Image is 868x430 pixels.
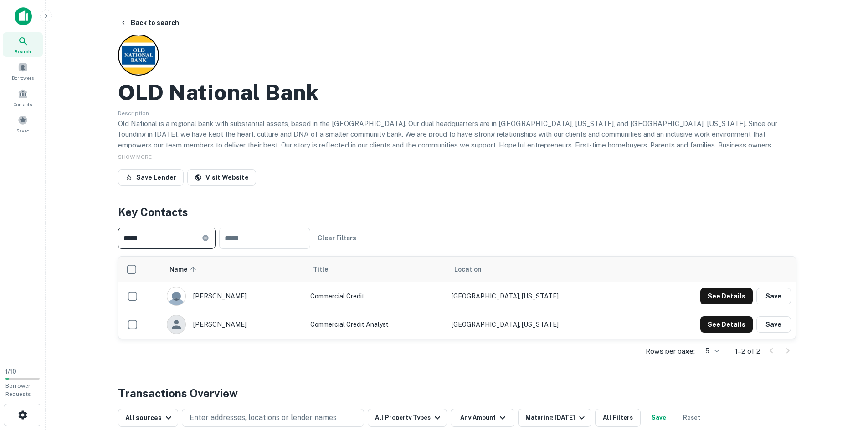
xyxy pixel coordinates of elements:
[756,316,791,333] button: Save
[169,264,199,275] span: Name
[306,282,447,310] td: Commercial Credit
[700,288,753,304] button: See Details
[118,257,796,339] div: scrollable content
[3,32,43,57] a: Search
[595,409,641,427] button: All Filters
[12,74,34,81] span: Borrowers
[756,288,791,304] button: Save
[15,48,31,55] span: Search
[167,287,301,306] div: [PERSON_NAME]
[118,169,184,186] button: Save Lender
[116,15,183,31] button: Back to search
[15,7,32,25] img: capitalize-icon.png
[3,111,43,136] a: Saved
[822,357,868,401] iframe: Chat Widget
[447,257,634,282] th: Location
[167,287,185,305] img: 9c8pery4andzj6ohjkjp54ma2
[646,346,695,357] p: Rows per page:
[16,127,30,134] span: Saved
[447,310,634,339] td: [GEOGRAPHIC_DATA], [US_STATE]
[118,204,796,220] h4: Key Contacts
[118,79,318,106] h2: OLD National Bank
[700,316,753,333] button: See Details
[5,368,16,375] span: 1 / 10
[118,154,152,160] span: SHOW MORE
[162,257,306,282] th: Name
[182,409,364,427] button: Enter addresses, locations or lender names
[454,264,482,275] span: Location
[187,169,256,186] a: Visit Website
[313,264,340,275] span: Title
[699,344,720,358] div: 5
[525,412,587,423] div: Maturing [DATE]
[118,409,178,427] button: All sources
[451,409,514,427] button: Any Amount
[118,385,238,401] h4: Transactions Overview
[5,383,31,397] span: Borrower Requests
[368,409,447,427] button: All Property Types
[306,310,447,339] td: Commercial Credit Analyst
[118,110,149,116] span: Description
[125,412,174,423] div: All sources
[314,230,360,246] button: Clear Filters
[447,282,634,310] td: [GEOGRAPHIC_DATA], [US_STATE]
[677,409,706,427] button: Reset
[167,315,301,334] div: [PERSON_NAME]
[190,412,337,423] p: Enter addresses, locations or lender names
[644,409,673,427] button: Save your search to get updates of matches that match your search criteria.
[3,85,43,110] a: Contacts
[306,257,447,282] th: Title
[3,59,43,83] a: Borrowers
[14,101,32,108] span: Contacts
[118,118,796,161] p: Old National is a regional bank with substantial assets, based in the [GEOGRAPHIC_DATA]. Our dual...
[518,409,591,427] button: Maturing [DATE]
[735,346,760,357] p: 1–2 of 2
